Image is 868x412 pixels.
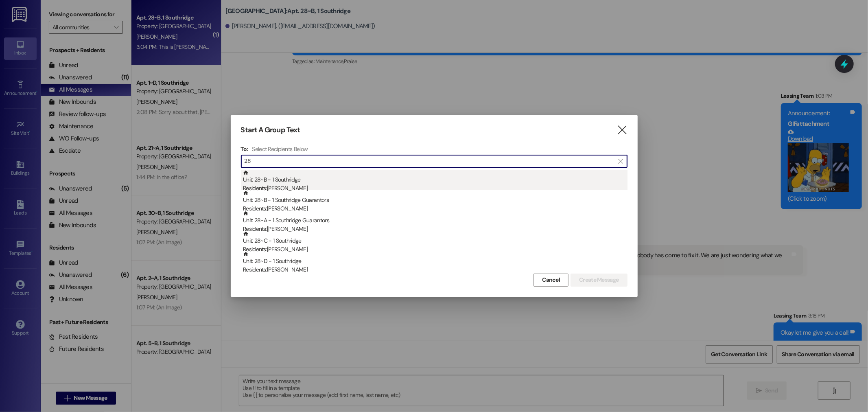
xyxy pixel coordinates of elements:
div: Residents: [PERSON_NAME] [243,245,627,254]
div: Unit: 28~B - 1 Southridge Guarantors [243,190,627,213]
div: Residents: [PERSON_NAME] [243,265,627,274]
div: Unit: 28~D - 1 Southridge [243,251,627,274]
div: Unit: 28~B - 1 Southridge [243,170,627,193]
div: Unit: 28~D - 1 SouthridgeResidents:[PERSON_NAME] [241,251,627,272]
div: Unit: 28~B - 1 SouthridgeResidents:[PERSON_NAME] [241,170,627,190]
h4: Select Recipients Below [252,145,308,153]
span: Create Message [579,276,619,284]
button: Create Message [571,274,627,287]
input: Search for any contact or apartment [245,156,614,167]
button: Clear text [614,155,627,167]
i:  [617,126,627,134]
div: Residents: [PERSON_NAME] [243,184,627,193]
h3: To: [241,145,248,153]
div: Unit: 28~A - 1 Southridge GuarantorsResidents:[PERSON_NAME] [241,210,627,231]
div: Residents: [PERSON_NAME] [243,225,627,233]
div: Unit: 28~C - 1 SouthridgeResidents:[PERSON_NAME] [241,231,627,251]
button: Cancel [533,274,568,287]
i:  [618,158,623,164]
div: Unit: 28~B - 1 Southridge GuarantorsResidents:[PERSON_NAME] [241,190,627,210]
div: Residents: [PERSON_NAME] [243,204,627,213]
div: Unit: 28~C - 1 Southridge [243,231,627,254]
div: Unit: 28~A - 1 Southridge Guarantors [243,210,627,234]
h3: Start A Group Text [241,125,300,135]
span: Cancel [542,276,560,284]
